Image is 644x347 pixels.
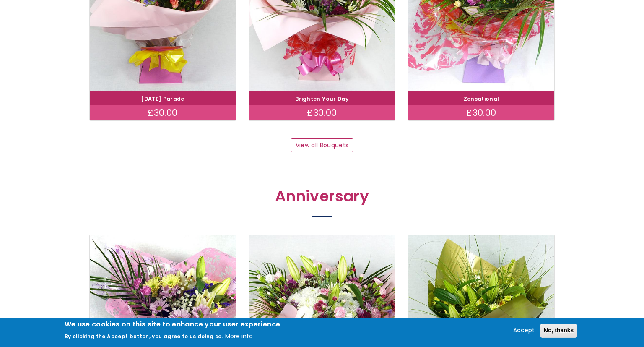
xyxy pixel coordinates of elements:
[510,326,538,336] button: Accept
[141,95,184,102] a: [DATE] Parade
[140,188,504,210] h2: Anniversary
[464,95,499,102] a: Zensational
[249,105,395,120] div: £30.00
[291,138,353,153] a: View all Bouquets
[65,320,280,329] h2: We use cookies on this site to enhance your user experience
[90,105,236,120] div: £30.00
[225,331,253,342] button: More info
[408,105,554,120] div: £30.00
[295,95,349,102] a: Brighten Your Day
[65,333,223,340] p: By clicking the Accept button, you agree to us doing so.
[540,324,578,338] button: No, thanks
